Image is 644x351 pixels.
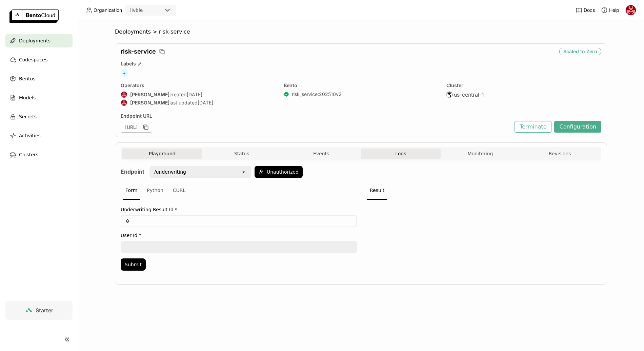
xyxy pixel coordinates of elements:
div: Result [367,181,387,200]
span: risk-service [121,48,156,55]
a: Bentos [5,72,73,85]
img: Uri Vinetz [626,5,636,15]
span: Bentos [19,75,35,83]
nav: Breadcrumbs navigation [115,28,607,35]
div: Cluster [446,82,601,89]
strong: Endpoint [121,168,144,175]
img: Uri Vinetz [121,100,127,106]
button: Configuration [554,121,601,133]
div: [URL] [121,122,152,133]
button: Events [281,149,361,159]
a: Docs [576,7,595,14]
button: Revisions [520,149,600,159]
button: Unauthorized [255,166,303,178]
a: Models [5,91,73,104]
button: Playground [122,149,202,159]
span: risk-service [159,28,190,35]
a: Activities [5,129,73,142]
img: Uri Vinetz [121,92,127,98]
label: User Id * [121,233,357,238]
div: last updated [121,99,276,106]
span: Logs [395,151,406,157]
span: > [151,28,159,35]
button: Monitoring [441,149,520,159]
strong: [PERSON_NAME] [130,92,169,98]
div: Scaled to Zero [559,48,601,55]
span: Codespaces [19,56,47,64]
button: Submit [121,258,146,271]
div: Operators [121,82,276,89]
div: Form [123,181,140,200]
strong: [PERSON_NAME] [130,100,169,106]
input: Selected livble. [143,7,144,14]
div: Labels [121,61,601,67]
span: [DATE] [198,100,213,106]
span: us-central-1 [454,91,484,98]
div: created [121,91,276,98]
a: Secrets [5,110,73,123]
a: Codespaces [5,53,73,66]
a: Starter [5,301,73,320]
span: Deployments [115,28,151,35]
button: Status [202,149,282,159]
span: [DATE] [187,92,202,98]
div: /underwriting [154,169,186,175]
span: Deployments [19,37,51,45]
span: Help [609,7,619,13]
span: Models [19,94,36,102]
span: Activities [19,132,41,140]
svg: open [241,169,246,175]
a: Deployments [5,34,73,47]
span: Secrets [19,113,37,121]
div: Endpoint URL [121,113,511,119]
input: Selected /underwriting. [187,169,187,175]
div: Python [144,181,166,200]
button: Terminate [515,121,551,133]
a: risk_service:202510v2 [292,91,342,97]
div: CURL [170,181,188,200]
label: Underwriting Result Id * [121,207,357,212]
div: Help [601,7,619,14]
span: Starter [36,307,53,314]
a: Clusters [5,148,73,161]
div: Bento [284,82,439,89]
div: livble [130,7,143,14]
img: logo [9,9,59,23]
span: Organization [94,7,122,13]
span: Docs [584,7,595,13]
span: Clusters [19,151,38,159]
span: + [121,70,128,77]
